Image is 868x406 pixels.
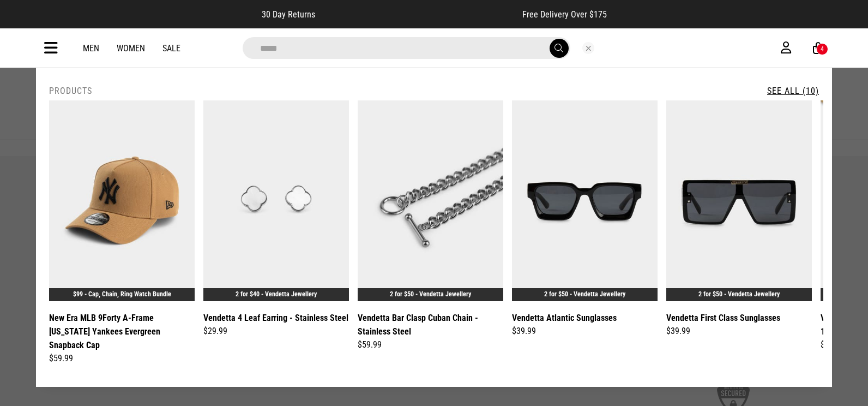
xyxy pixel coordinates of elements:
h2: Products [49,86,92,96]
a: Women [117,43,145,53]
a: Vendetta Bar Clasp Cuban Chain - Stainless Steel [358,311,503,338]
span: 30 Day Returns [262,9,315,20]
div: $39.99 [512,325,658,338]
img: Vendetta Bar Clasp Cuban Chain - Stainless Steel in Silver [358,100,503,301]
div: $59.99 [358,338,503,351]
a: Men [83,43,99,53]
a: Vendetta First Class Sunglasses [666,311,780,325]
a: Sale [162,43,180,53]
div: $39.99 [666,325,812,338]
img: Vendetta First Class Sunglasses in Black [666,100,812,301]
div: $59.99 [49,352,195,365]
a: 2 for $50 - Vendetta Jewellery [698,290,780,298]
span: Free Delivery Over $175 [522,9,607,20]
img: Vendetta 4 Leaf Earring - Stainless Steel in Silver [203,100,349,301]
a: 2 for $40 - Vendetta Jewellery [236,290,317,298]
a: 2 for $50 - Vendetta Jewellery [390,290,471,298]
button: Close search [582,42,594,54]
a: Vendetta Atlantic Sunglasses [512,311,617,325]
div: 4 [821,45,824,53]
a: See All (10) [767,86,819,96]
a: Vendetta 4 Leaf Earring - Stainless Steel [203,311,348,325]
iframe: Customer reviews powered by Trustpilot [337,9,501,20]
a: 2 for $50 - Vendetta Jewellery [544,290,625,298]
div: $29.99 [203,325,349,338]
img: Vendetta Atlantic Sunglasses in Black [512,100,658,301]
a: 4 [813,43,823,54]
a: $99 - Cap, Chain, Ring Watch Bundle [73,290,171,298]
a: New Era MLB 9Forty A-Frame [US_STATE] Yankees Evergreen Snapback Cap [49,311,195,352]
button: Open LiveChat chat widget [9,4,41,37]
img: New Era Mlb 9forty A-frame New York Yankees Evergreen Snapback Cap in Brown [49,100,195,301]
